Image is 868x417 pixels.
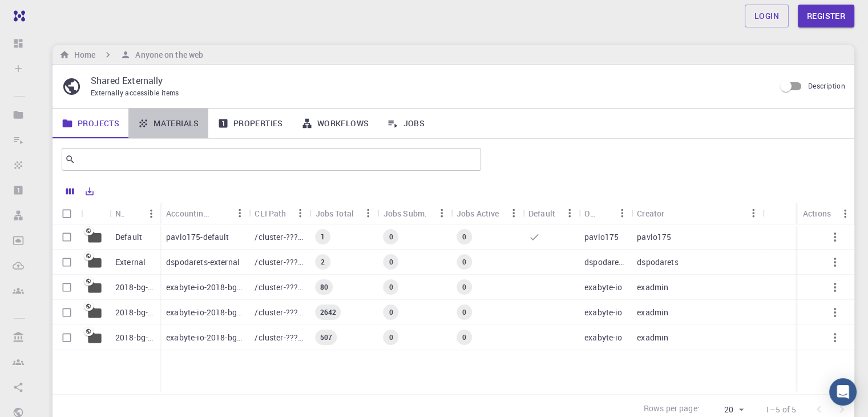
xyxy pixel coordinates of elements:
p: exadmin [637,332,668,343]
a: Register [798,5,854,27]
p: pavlo175 [637,231,671,243]
p: exabyte-io [584,307,623,318]
span: 0 [458,332,471,342]
p: dspodarets [637,256,679,268]
div: CLI Path [255,202,286,224]
div: CLI Path [249,202,309,224]
div: Open Intercom Messenger [829,378,857,406]
div: Jobs Active [457,202,499,224]
span: 0 [384,232,397,242]
button: Menu [291,204,309,222]
a: Materials [128,109,208,138]
span: Description [808,81,845,90]
p: /cluster-???-share/groups/exabyte-io/exabyte-io-2018-bg-study-phase-iii [255,307,304,318]
span: 507 [315,332,336,342]
nav: breadcrumb [57,49,205,61]
div: Jobs Total [309,202,377,224]
span: 0 [384,282,397,292]
h6: Anyone on the web [131,49,203,61]
span: 0 [458,232,471,242]
p: pavlo175-default [166,231,229,243]
div: Accounting slug [160,202,249,224]
div: Jobs Subm. [378,202,451,224]
div: Creator [631,202,762,224]
p: exadmin [637,307,668,318]
button: Menu [433,204,451,222]
div: Icon [81,202,110,224]
div: Name [110,202,160,224]
p: exabyte-io-2018-bg-study-phase-i [166,332,243,343]
button: Columns [60,182,80,201]
button: Menu [836,205,854,223]
div: Default [523,202,579,224]
div: Owner [584,202,595,224]
p: exabyte-io-2018-bg-study-phase-i-ph [166,282,243,293]
div: Jobs Total [315,202,354,224]
span: 0 [384,257,397,267]
a: Projects [53,109,128,138]
button: Sort [664,204,683,222]
button: Sort [124,205,142,223]
a: Properties [208,109,292,138]
p: dspodarets-external [166,256,240,268]
span: 2 [316,257,329,267]
span: 1 [316,232,329,242]
img: logo [9,10,25,22]
div: Accounting slug [166,202,212,224]
div: Creator [637,202,664,224]
span: 80 [315,282,332,292]
p: 2018-bg-study-phase-i-ph [115,282,155,293]
p: exabyte-io-2018-bg-study-phase-iii [166,307,243,318]
p: /cluster-???-home/dspodarets/dspodarets-external [255,256,304,268]
a: Workflows [292,109,378,138]
p: dspodarets [584,256,625,268]
button: Sort [595,204,613,222]
button: Menu [142,205,160,223]
p: /cluster-???-home/pavlo175/pavlo175-default [255,231,304,243]
button: Menu [504,204,523,222]
p: /cluster-???-share/groups/exabyte-io/exabyte-io-2018-bg-study-phase-i-ph [255,282,304,293]
div: Default [528,202,555,224]
h6: Home [70,49,95,61]
span: 0 [458,257,471,267]
button: Export [80,182,99,201]
p: exabyte-io [584,282,623,293]
p: exabyte-io [584,332,623,343]
span: Externally accessible items [91,88,179,97]
span: 0 [384,332,397,342]
div: Jobs Active [451,202,523,224]
p: pavlo175 [584,231,619,243]
div: Owner [579,202,631,224]
div: Actions [803,202,831,224]
button: Sort [212,204,231,222]
button: Menu [231,204,249,222]
p: exadmin [637,282,668,293]
a: Jobs [378,109,434,138]
p: 2018-bg-study-phase-III [115,307,155,318]
span: 0 [384,307,397,317]
div: Name [115,202,124,224]
a: Login [745,5,789,27]
p: Rows per page: [644,403,700,416]
button: Menu [360,204,378,222]
p: Default [115,231,142,243]
p: 1–5 of 5 [765,404,796,415]
button: Menu [560,204,579,222]
p: /cluster-???-share/groups/exabyte-io/exabyte-io-2018-bg-study-phase-i [255,332,304,343]
span: 0 [458,307,471,317]
div: Jobs Subm. [383,202,427,224]
p: 2018-bg-study-phase-I [115,332,155,343]
span: 0 [458,282,471,292]
button: Menu [744,204,762,222]
span: 2642 [315,307,341,317]
button: Menu [613,204,631,222]
p: Shared Externally [91,74,766,87]
div: Actions [797,202,854,224]
p: External [115,256,146,268]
